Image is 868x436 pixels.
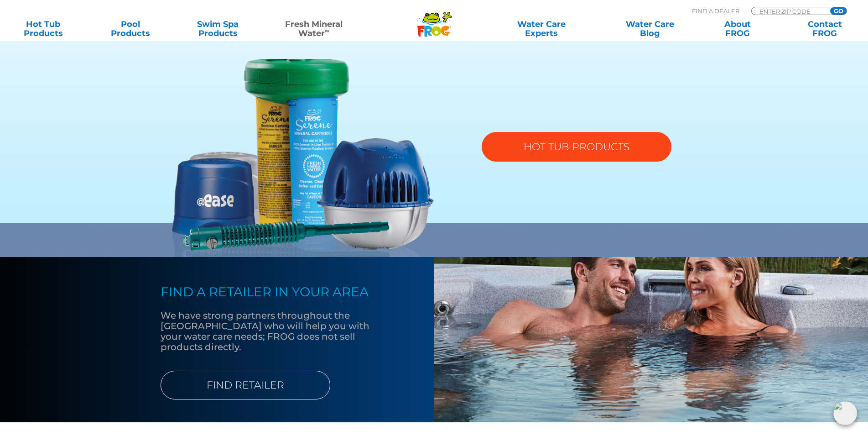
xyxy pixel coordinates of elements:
[830,7,847,15] input: GO
[486,20,597,38] a: Water CareExperts
[692,7,739,15] p: Find A Dealer
[325,27,329,34] sup: ∞
[759,7,820,15] input: Zip Code Form
[271,20,356,38] a: Fresh MineralWater∞
[161,310,389,352] p: We have strong partners throughout the [GEOGRAPHIC_DATA] who will help you with your water care n...
[161,371,330,399] a: FIND RETAILER
[791,20,859,38] a: ContactFROG
[184,20,252,38] a: Swim SpaProducts
[161,284,389,299] h4: FIND A RETAILER IN YOUR AREA
[482,132,671,162] a: HOT TUB PRODUCTS
[97,20,165,38] a: PoolProducts
[9,20,77,38] a: Hot TubProducts
[616,20,684,38] a: Water CareBlog
[833,401,857,425] img: openIcon
[703,20,771,38] a: AboutFROG
[172,59,434,257] img: fmw-hot-tub-product-v2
